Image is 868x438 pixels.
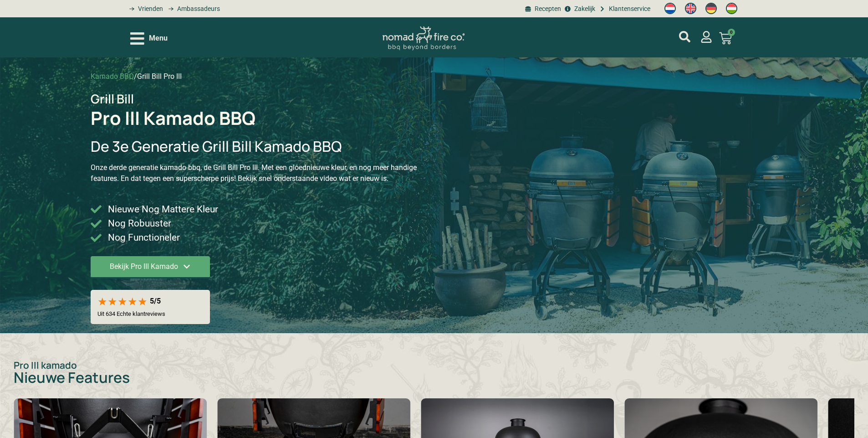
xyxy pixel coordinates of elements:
span: / [134,72,137,81]
a: grill bill ambassadors [165,4,220,14]
nav: breadcrumbs [91,71,182,82]
span: Nieuwe Nog Mattere Kleur [106,202,218,216]
a: Switch to Engels [680,0,701,17]
img: Engels [685,3,696,14]
a: mijn account [700,31,712,43]
a: mijn account [679,31,690,42]
a: 0 [708,26,743,50]
img: Hongaars [726,3,737,14]
img: Nomad Logo [383,26,465,51]
span: 0 [728,29,735,36]
span: Bekijk Pro III Kamado [110,263,178,270]
p: Uit 634 Echte klantreviews [97,310,165,317]
a: grill bill klantenservice [597,4,650,14]
span: Vrienden [136,4,163,14]
div: Open/Close Menu [130,31,168,46]
a: Kamado BBQ [91,72,134,81]
div: 5/5 [150,297,161,305]
h2: De 3e Generatie Grill Bill Kamado BBQ [91,138,434,155]
span: Nog Functioneler [106,231,180,245]
a: Bekijk Pro III Kamado [91,256,210,278]
a: BBQ recepten [524,4,561,14]
a: grill bill vrienden [126,4,163,14]
a: Switch to Hongaars [721,0,742,17]
img: Duits [705,3,717,14]
span: Grill Bill [91,90,134,107]
h2: Nieuwe Features [14,370,854,385]
a: grill bill zakeljk [563,4,595,14]
h1: Pro III Kamado BBQ [91,109,255,127]
span: Menu [149,33,168,44]
p: Pro III kamado [14,361,854,370]
span: Ambassadeurs [175,4,220,14]
a: Switch to Duits [701,0,721,17]
span: Nog Robuuster [106,216,171,231]
span: Recepten [532,4,561,14]
span: Zakelijk [572,4,595,14]
span: Klantenservice [607,4,650,14]
span: Grill Bill Pro III [137,72,182,81]
p: Onze derde generatie kamado bbq, de Grill Bill Pro III. Met een gloednieuwe kleur, en nog meer ha... [91,162,434,184]
img: Nederlands [664,3,676,14]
